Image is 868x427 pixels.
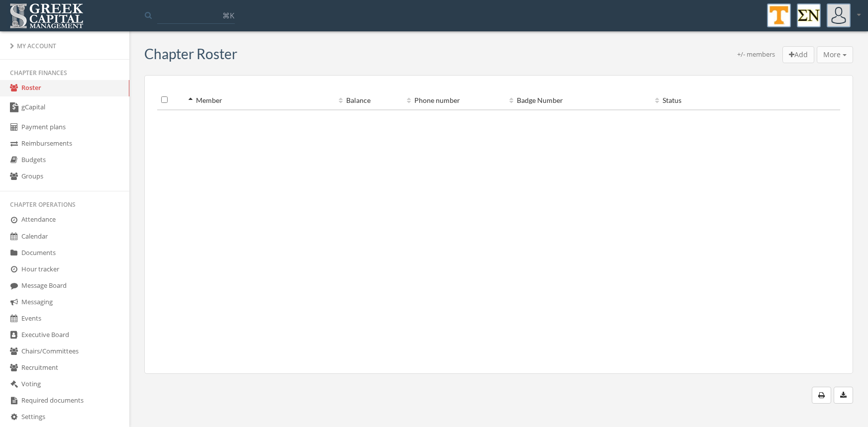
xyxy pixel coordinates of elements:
th: Member [185,90,335,110]
span: ⌘K [222,10,234,20]
div: My Account [10,42,119,50]
th: Badge Number [505,90,651,110]
th: Status [651,90,797,110]
div: +/- members [737,50,775,64]
h3: Chapter Roster [144,46,237,62]
th: Phone number [403,90,505,110]
th: Balance [335,90,403,110]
